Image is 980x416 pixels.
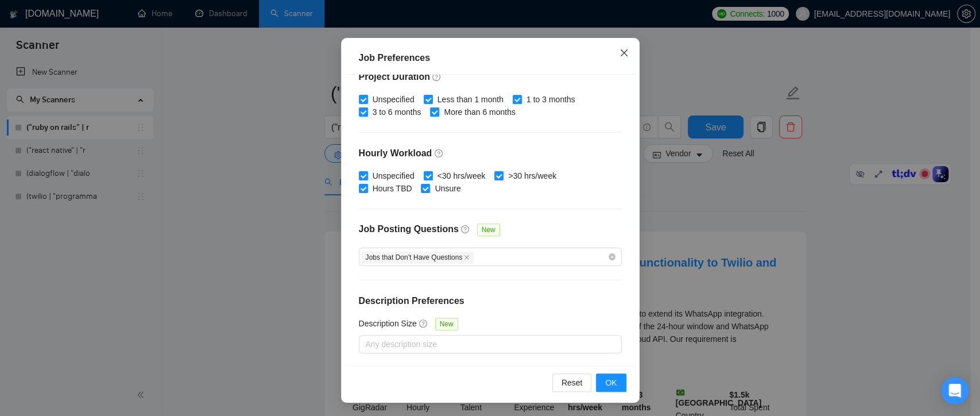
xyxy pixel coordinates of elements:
span: OK [605,376,617,389]
span: question-circle [432,72,441,82]
span: close [464,255,470,260]
button: Reset [552,373,592,392]
span: Unspecified [368,93,419,106]
span: New [477,224,500,236]
span: Reset [561,376,583,389]
span: close-circle [609,253,615,260]
span: question-circle [435,149,444,158]
h4: Job Posting Questions [359,222,459,236]
div: Open Intercom Messenger [941,377,969,405]
span: Jobs that Don’t Have Questions [362,252,474,264]
span: 1 to 3 months [522,93,580,106]
span: More than 6 months [439,106,520,118]
span: Unspecified [368,170,419,182]
button: Close [609,38,640,69]
span: question-circle [419,319,428,328]
span: question-circle [461,225,470,234]
h5: Description Size [359,317,417,330]
span: Hours TBD [368,182,417,195]
span: Less than 1 month [433,93,508,106]
h4: Hourly Workload [359,147,622,160]
span: >30 hrs/week [503,170,561,182]
h4: Project Duration [359,70,622,84]
span: <30 hrs/week [433,170,490,182]
h4: Description Preferences [359,294,622,308]
span: close [619,48,629,57]
span: 3 to 6 months [368,106,426,118]
button: OK [596,373,626,392]
span: Unsure [430,182,465,195]
span: New [435,318,458,330]
div: Job Preferences [359,51,622,65]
